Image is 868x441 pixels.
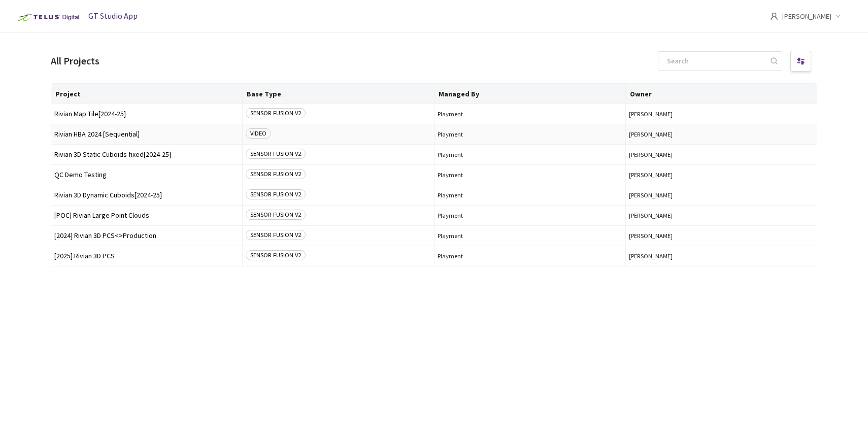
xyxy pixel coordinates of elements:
button: [PERSON_NAME] [629,212,814,219]
button: [PERSON_NAME] [629,252,814,260]
span: Playment [438,212,622,219]
span: Rivian 3D Dynamic Cuboids[2024-25] [54,191,239,199]
th: Owner [626,84,817,104]
span: SENSOR FUSION V2 [246,210,306,220]
span: Playment [438,151,622,158]
span: Rivian HBA 2024 [Sequential] [54,130,239,138]
span: Playment [438,171,622,179]
span: SENSOR FUSION V2 [246,169,306,179]
span: GT Studio App [88,11,138,21]
span: SENSOR FUSION V2 [246,230,306,240]
span: SENSOR FUSION V2 [246,149,306,159]
span: Rivian 3D Static Cuboids fixed[2024-25] [54,151,239,158]
span: SENSOR FUSION V2 [246,189,306,199]
th: Managed By [435,84,626,104]
input: Search [661,52,769,70]
button: [PERSON_NAME] [629,171,814,179]
img: Telus [12,9,83,25]
button: [PERSON_NAME] [629,191,814,199]
span: VIDEO [246,128,271,139]
span: Playment [438,130,622,138]
div: All Projects [51,54,99,69]
span: [POC] Rivian Large Point Clouds [54,212,239,219]
th: Base Type [243,84,434,104]
span: Playment [438,252,622,260]
span: down [836,14,841,19]
span: Playment [438,232,622,240]
span: SENSOR FUSION V2 [246,250,306,260]
span: SENSOR FUSION V2 [246,108,306,118]
th: Project [51,84,243,104]
span: Playment [438,110,622,118]
span: [2025] Rivian 3D PCS [54,252,239,260]
span: [2024] Rivian 3D PCS<>Production [54,232,239,240]
span: user [770,12,778,20]
button: [PERSON_NAME] [629,232,814,240]
button: [PERSON_NAME] [629,151,814,158]
button: [PERSON_NAME] [629,130,814,138]
span: QC Demo Testing [54,171,239,179]
span: Rivian Map Tile[2024-25] [54,110,239,118]
button: [PERSON_NAME] [629,110,814,118]
span: Playment [438,191,622,199]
